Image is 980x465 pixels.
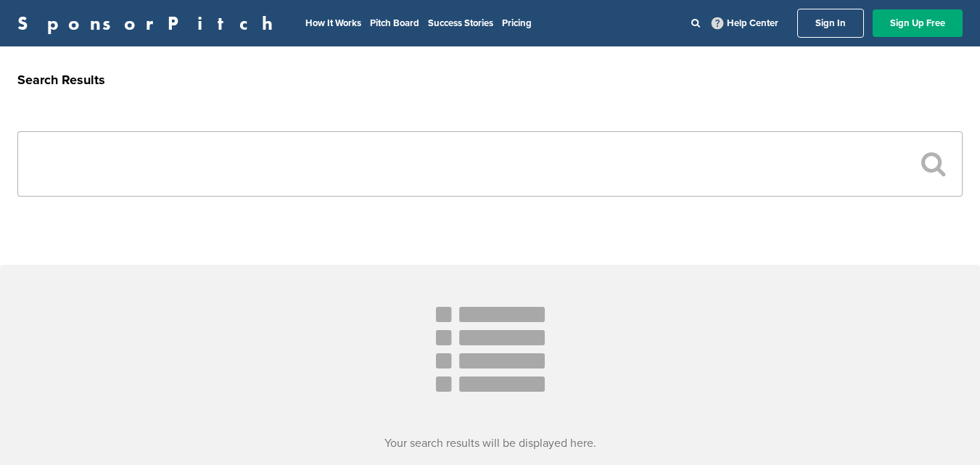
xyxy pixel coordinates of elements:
[370,17,419,29] a: Pitch Board
[17,435,963,452] h3: Your search results will be displayed here.
[17,14,282,33] a: SponsorPitch
[709,15,781,32] a: Help Center
[873,9,963,37] a: Sign Up Free
[502,17,532,29] a: Pricing
[17,70,963,90] h2: Search Results
[797,9,864,38] a: Sign In
[305,17,361,29] a: How It Works
[428,17,493,29] a: Success Stories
